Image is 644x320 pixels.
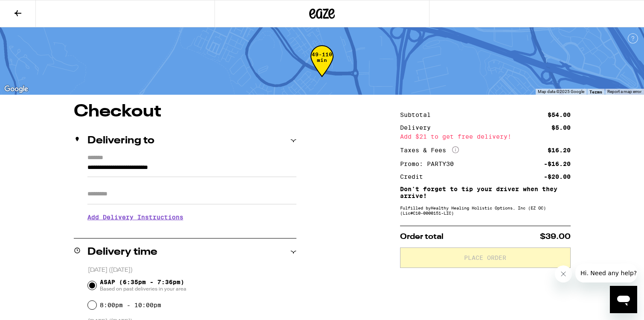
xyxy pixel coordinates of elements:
[400,112,437,118] div: Subtotal
[100,279,186,292] span: ASAP (6:35pm - 7:36pm)
[555,265,572,282] iframe: Close message
[310,52,334,84] div: 49-110 min
[400,247,571,268] button: Place Order
[544,174,571,180] div: -$20.00
[400,161,460,167] div: Promo: PARTY30
[540,233,571,241] span: $39.00
[87,207,296,227] h3: Add Delivery Instructions
[87,136,154,146] h2: Delivering to
[548,112,571,118] div: $54.00
[607,89,641,94] a: Report a map error
[400,186,571,199] p: Don't forget to tip your driver when they arrive!
[589,89,602,94] a: Terms
[544,161,571,167] div: -$16.20
[2,84,30,95] a: Open this area in Google Maps (opens a new window)
[100,285,186,292] span: Based on past deliveries in your area
[400,174,429,180] div: Credit
[400,233,444,241] span: Order total
[2,84,30,95] img: Google
[464,255,506,261] span: Place Order
[100,302,161,308] label: 8:00pm - 10:00pm
[400,146,459,154] div: Taxes & Fees
[88,266,296,274] p: [DATE] ([DATE])
[551,125,571,131] div: $5.00
[575,264,637,282] iframe: Message from company
[400,125,437,131] div: Delivery
[400,205,571,215] div: Fulfilled by Healthy Healing Holistic Options, Inc (EZ OC) (Lic# C10-0000151-LIC )
[538,89,584,94] span: Map data ©2025 Google
[87,227,296,234] p: We'll contact you at [PHONE_NUMBER] when we arrive
[87,247,157,257] h2: Delivery time
[548,147,571,153] div: $16.20
[74,103,296,120] h1: Checkout
[400,134,571,140] div: Add $21 to get free delivery!
[610,286,637,313] iframe: Button to launch messaging window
